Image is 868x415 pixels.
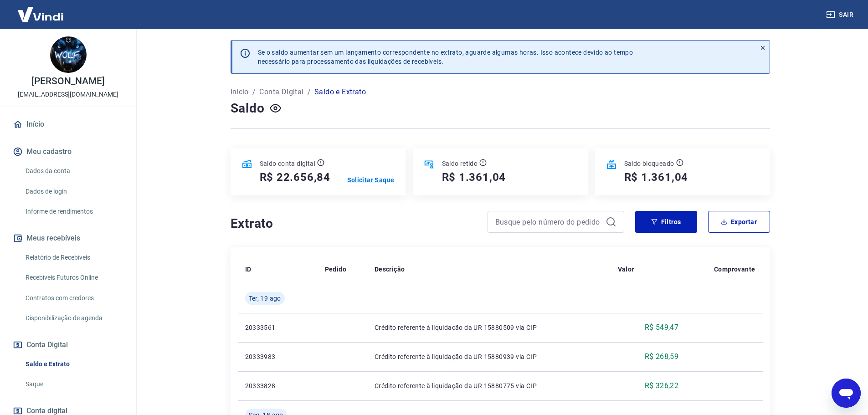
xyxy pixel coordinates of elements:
p: Saldo e Extrato [314,87,366,97]
p: / [252,87,256,97]
a: Solicitar Saque [347,175,395,184]
p: 20333983 [245,352,310,361]
button: Sair [824,6,857,23]
a: Conta Digital [259,87,303,97]
p: Se o saldo aumentar sem um lançamento correspondente no extrato, aguarde algumas horas. Isso acon... [258,48,633,66]
p: 20333561 [245,323,310,332]
a: Saldo e Extrato [22,355,125,374]
p: R$ 326,22 [645,380,679,391]
a: Início [231,87,249,97]
a: Relatório de Recebíveis [22,248,125,267]
h5: R$ 22.656,84 [260,170,331,184]
p: Saldo conta digital [260,159,316,168]
h4: Extrato [231,215,477,233]
p: ID [245,265,252,274]
p: Crédito referente à liquidação da UR 15880509 via CIP [375,323,603,332]
a: Início [11,114,125,134]
p: Valor [618,265,634,274]
p: Descrição [375,265,405,274]
a: Dados da conta [22,162,125,180]
p: Saldo retido [442,159,478,168]
button: Filtros [635,211,697,233]
span: Ter, 19 ago [249,294,281,303]
p: Saldo bloqueado [624,159,674,168]
a: Contratos com credores [22,289,125,307]
p: Pedido [325,265,346,274]
p: R$ 268,59 [645,351,679,362]
p: R$ 549,47 [645,322,679,333]
img: Vindi [11,0,70,28]
p: Crédito referente à liquidação da UR 15880939 via CIP [375,352,603,361]
a: Informe de rendimentos [22,202,125,221]
p: [PERSON_NAME] [31,77,104,86]
a: Saque [22,375,125,394]
p: [EMAIL_ADDRESS][DOMAIN_NAME] [18,90,118,99]
button: Conta Digital [11,335,125,355]
h5: R$ 1.361,04 [624,170,688,184]
p: / [308,87,311,97]
p: Comprovante [714,265,755,274]
button: Meu cadastro [11,142,125,162]
h4: Saldo [231,99,265,118]
p: 20333828 [245,381,310,390]
img: ede0af80-2e73-48d3-bf7f-3b27aaefe703.jpeg [50,36,87,73]
a: Dados de login [22,182,125,201]
input: Busque pelo número do pedido [495,215,602,229]
a: Disponibilização de agenda [22,309,125,328]
a: Recebíveis Futuros Online [22,268,125,287]
button: Meus recebíveis [11,228,125,248]
iframe: Botão para abrir a janela de mensagens [832,379,861,408]
button: Exportar [708,211,770,233]
h5: R$ 1.361,04 [442,170,506,184]
p: Crédito referente à liquidação da UR 15880775 via CIP [375,381,603,390]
